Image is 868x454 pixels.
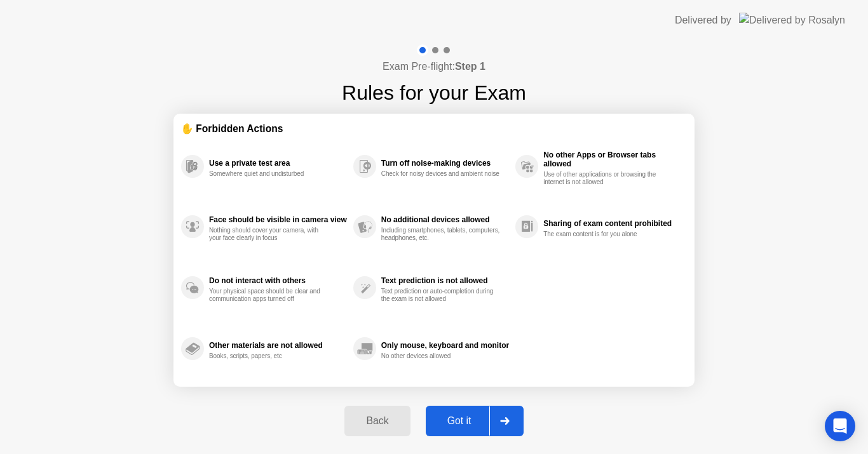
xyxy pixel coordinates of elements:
div: No other devices allowed [381,352,501,360]
div: Do not interact with others [209,276,347,285]
div: Turn off noise-making devices [381,159,509,168]
img: Delivered by Rosalyn [739,13,845,27]
div: Other materials are not allowed [209,341,347,350]
div: Use of other applications or browsing the internet is not allowed [543,171,663,186]
b: Step 1 [455,61,485,72]
div: Text prediction or auto-completion during the exam is not allowed [381,288,501,303]
div: Back [348,415,406,427]
h4: Exam Pre-flight: [383,59,485,74]
h1: Rules for your Exam [342,77,526,108]
div: Check for noisy devices and ambient noise [381,170,501,178]
div: Use a private test area [209,159,347,168]
div: Sharing of exam content prohibited [543,219,681,228]
div: Nothing should cover your camera, with your face clearly in focus [209,227,329,242]
div: Open Intercom Messenger [825,411,855,441]
button: Back [344,406,410,436]
div: Face should be visible in camera view [209,215,347,224]
div: Delivered by [675,13,731,28]
div: Somewhere quiet and undisturbed [209,170,329,178]
div: Only mouse, keyboard and monitor [381,341,509,350]
div: Your physical space should be clear and communication apps turned off [209,288,329,303]
div: ✋ Forbidden Actions [181,121,687,136]
div: Books, scripts, papers, etc [209,352,329,360]
div: Text prediction is not allowed [381,276,509,285]
button: Got it [426,406,524,436]
div: Got it [430,415,489,427]
div: Including smartphones, tablets, computers, headphones, etc. [381,227,501,242]
div: No other Apps or Browser tabs allowed [543,150,681,168]
div: No additional devices allowed [381,215,509,224]
div: The exam content is for you alone [543,230,663,238]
